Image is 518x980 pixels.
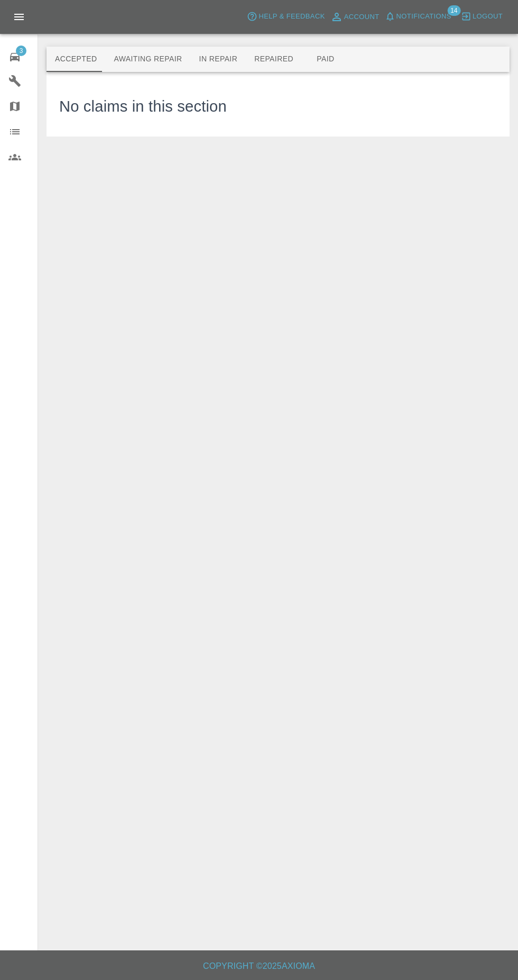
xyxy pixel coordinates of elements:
[6,4,32,30] button: Open drawer
[244,8,327,25] button: Help & Feedback
[328,8,382,25] a: Account
[246,47,302,72] button: Repaired
[16,46,26,56] span: 3
[258,11,325,23] span: Help & Feedback
[458,8,505,25] button: Logout
[47,47,105,72] button: Accepted
[473,11,503,23] span: Logout
[59,95,227,119] h3: No claims in this section
[191,47,246,72] button: In Repair
[382,8,454,25] button: Notifications
[302,47,349,72] button: Paid
[8,959,510,974] h6: Copyright © 2025 Axioma
[447,5,460,16] span: 14
[344,11,380,23] span: Account
[105,47,190,72] button: Awaiting Repair
[396,11,451,23] span: Notifications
